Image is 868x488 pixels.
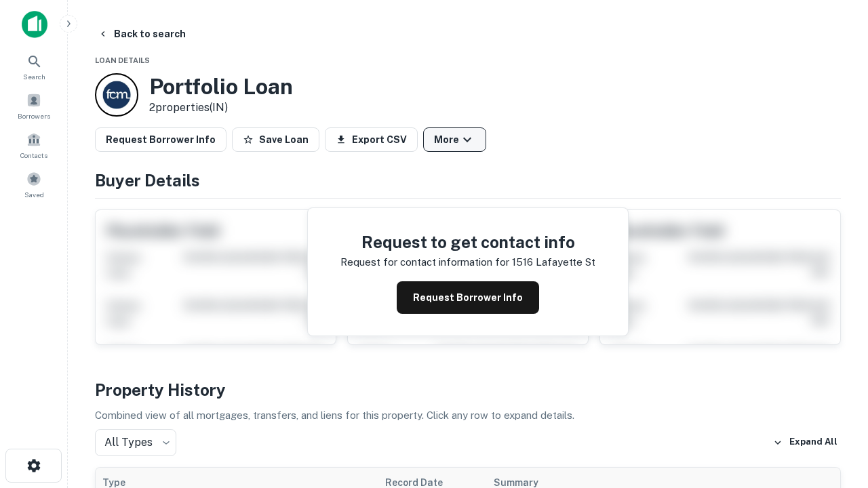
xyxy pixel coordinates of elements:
button: Request Borrower Info [397,281,539,314]
p: 1516 lafayette st [512,254,595,270]
h4: Buyer Details [95,168,841,192]
img: capitalize-icon.png [22,11,47,38]
button: More [423,127,486,152]
button: Save Loan [232,127,319,152]
div: All Types [95,429,176,456]
p: Request for contact information for [340,254,509,270]
span: Search [23,71,45,82]
h3: Portfolio Loan [149,74,293,100]
iframe: Chat Widget [800,336,868,401]
button: Request Borrower Info [95,127,226,152]
button: Export CSV [325,127,418,152]
h4: Request to get contact info [340,230,595,254]
p: Combined view of all mortgages, transfers, and liens for this property. Click any row to expand d... [95,407,841,424]
a: Contacts [4,127,64,163]
span: Borrowers [18,110,50,121]
button: Back to search [92,22,191,46]
h4: Property History [95,378,841,402]
span: Loan Details [95,56,150,64]
span: Contacts [20,150,47,161]
a: Saved [4,166,64,203]
span: Saved [24,189,44,200]
a: Search [4,48,64,85]
a: Borrowers [4,87,64,124]
button: Expand All [770,432,841,453]
p: 2 properties (IN) [149,100,293,116]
